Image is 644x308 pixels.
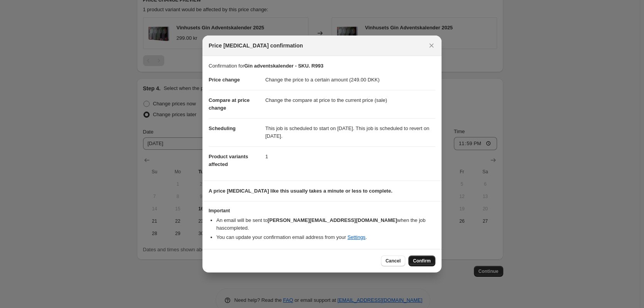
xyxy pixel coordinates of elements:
[408,256,435,266] button: Confirm
[216,234,435,241] li: You can update your confirmation email address from your .
[265,70,435,90] dd: Change the price to a certain amount (249.00 DKK)
[209,62,435,70] p: Confirmation for
[268,217,397,223] b: [PERSON_NAME][EMAIL_ADDRESS][DOMAIN_NAME]
[381,256,405,266] button: Cancel
[386,258,401,264] span: Cancel
[265,118,435,146] dd: This job is scheduled to start on [DATE]. This job is scheduled to revert on [DATE].
[347,234,366,240] a: Settings
[209,208,435,214] h3: Important
[209,42,303,49] span: Price [MEDICAL_DATA] confirmation
[209,97,250,111] span: Compare at price change
[209,154,248,167] span: Product variants affected
[426,40,437,51] button: Close
[209,125,236,131] span: Scheduling
[265,90,435,110] dd: Change the compare at price to the current price (sale)
[209,77,240,83] span: Price change
[413,258,431,264] span: Confirm
[216,217,435,232] li: An email will be sent to when the job has completed .
[209,188,393,194] b: A price [MEDICAL_DATA] like this usually takes a minute or less to complete.
[265,146,435,167] dd: 1
[244,63,323,69] b: Gin adventskalender - SKU. R993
